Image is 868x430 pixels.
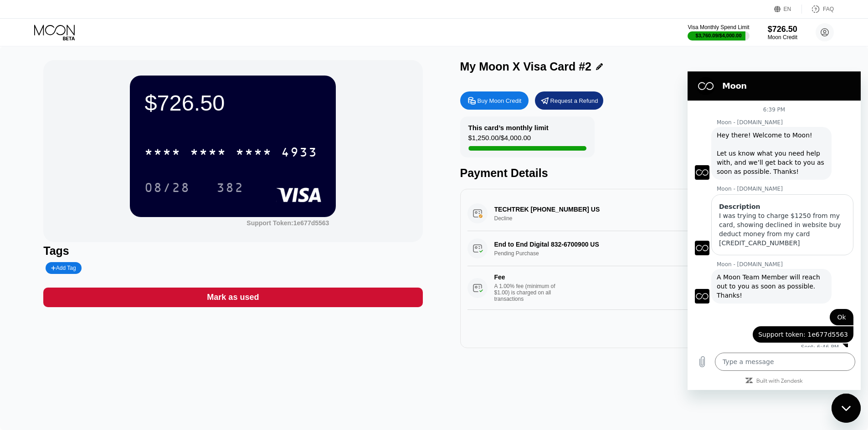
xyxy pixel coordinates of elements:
[207,292,259,303] div: Mark as used
[688,24,749,40] div: Visa Monthly Spend Limit$3,760.09/$4,000.00
[768,25,797,40] div: $726.50Moon Credit
[535,91,603,110] div: Request a Refund
[467,266,832,310] div: FeeA 1.00% fee (minimum of $1.00) is charged on all transactions$12.50[DATE] 2:50 AM
[802,5,834,14] div: FAQ
[51,265,76,271] div: Add Tag
[144,182,190,196] div: 08/28
[494,273,558,281] div: Fee
[43,288,422,307] div: Mark as used
[138,176,197,199] div: 08/28
[247,219,329,227] div: Support Token:1e677d5563
[46,262,81,274] div: Add Tag
[494,283,563,302] div: A 1.00% fee (minimum of $1.00) is charged on all transactions
[823,6,834,12] div: FAQ
[550,97,598,105] div: Request a Refund
[210,176,251,199] div: 382
[468,124,549,132] div: This card’s monthly limit
[768,25,797,34] div: $726.50
[460,60,592,73] div: My Moon X Visa Card #2
[768,34,797,40] div: Moon Credit
[696,33,742,38] div: $3,760.09 / $4,000.00
[247,219,329,227] div: Support Token: 1e677d5563
[216,182,244,196] div: 382
[478,97,522,105] div: Buy Moon Credit
[43,244,422,258] div: Tags
[460,167,839,180] div: Payment Details
[144,90,321,116] div: $726.50
[784,6,791,12] div: EN
[460,91,529,110] div: Buy Moon Credit
[688,71,861,390] iframe: Messaging window
[468,134,531,146] div: $1,250.00 / $4,000.00
[774,5,802,14] div: EN
[832,394,861,423] iframe: Button to launch messaging window, conversation in progress
[688,24,749,30] div: Visa Monthly Spend Limit
[281,146,318,161] div: 4933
